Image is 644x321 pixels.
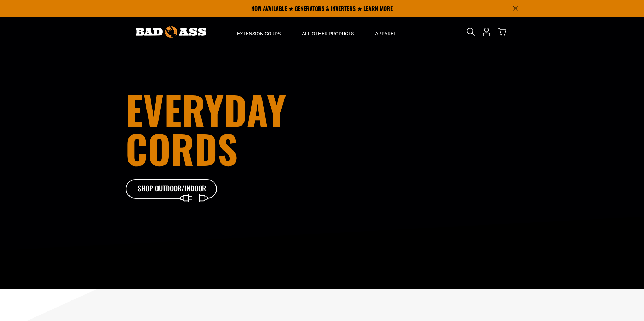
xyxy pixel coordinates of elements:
summary: Search [465,26,477,37]
span: Extension Cords [237,30,281,37]
summary: All Other Products [291,17,364,47]
span: All Other Products [302,30,354,37]
span: Apparel [375,30,396,37]
summary: Extension Cords [226,17,291,47]
summary: Apparel [364,17,407,47]
img: Bad Ass Extension Cords [136,26,206,38]
a: Shop Outdoor/Indoor [126,179,218,199]
h1: Everyday cords [126,90,361,168]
